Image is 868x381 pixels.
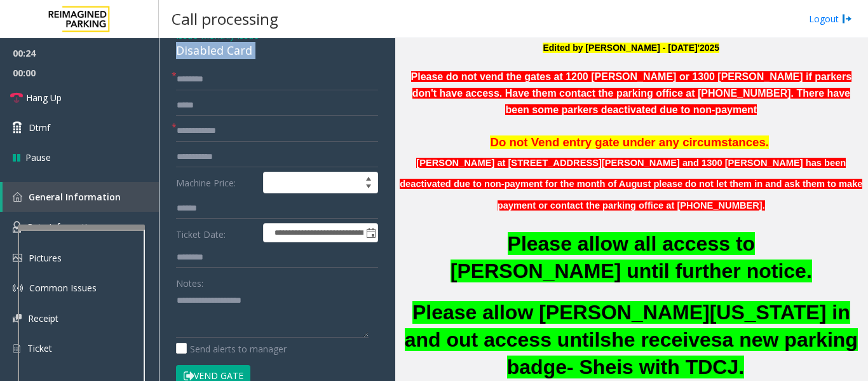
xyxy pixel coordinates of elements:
[176,42,378,59] div: Disabled Card
[13,343,21,354] img: 'icon'
[360,183,377,193] span: Decrease value
[809,12,852,25] a: Logout
[3,182,159,212] a: General Information
[25,151,51,164] span: Pause
[842,12,852,25] img: logout
[600,328,722,351] span: she receives
[451,232,812,282] span: Please allow all access to [PERSON_NAME] until further notice.
[13,314,22,322] img: 'icon'
[400,158,862,211] font: [PERSON_NAME] at [STREET_ADDRESS][PERSON_NAME] and 1300 [PERSON_NAME] has been deactivated due to...
[173,172,260,193] label: Machine Price:
[411,71,852,114] span: Please do not vend the gates at 1200 [PERSON_NAME] or 1300 [PERSON_NAME] if parkers don't have ac...
[26,91,62,104] span: Hang Up
[543,43,719,53] font: Edited by [PERSON_NAME] - [DATE]'2025
[567,356,616,378] span: - She
[363,224,377,242] span: Toggle popup
[29,191,121,203] span: General Information
[507,328,858,378] span: a new parking badge
[616,356,744,378] span: is with TDCJ.
[176,272,203,290] label: Notes:
[27,221,98,233] span: Rate Information
[13,192,22,202] img: 'icon'
[13,283,23,293] img: 'icon'
[176,342,287,356] label: Send alerts to manager
[360,172,377,183] span: Increase value
[165,3,285,34] h3: Call processing
[173,223,260,242] label: Ticket Date:
[29,121,50,134] span: Dtmf
[198,29,259,41] span: -
[13,221,21,233] img: 'icon'
[13,254,22,262] img: 'icon'
[405,301,850,351] span: Please allow [PERSON_NAME][US_STATE] in and out access until
[490,135,769,149] span: Do not Vend entry gate under any circumstances.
